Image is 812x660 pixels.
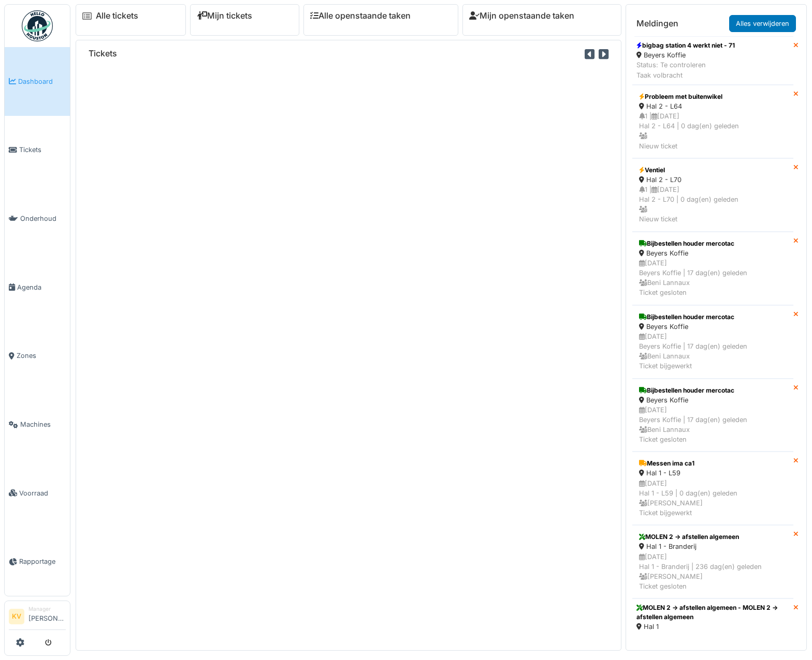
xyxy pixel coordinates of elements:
div: Hal 1 - L59 [639,468,787,478]
span: Voorraad [19,488,66,498]
a: Agenda [5,253,70,322]
div: MOLEN 2 -> afstellen algemeen [639,532,787,542]
li: KV [9,609,24,624]
h6: Meldingen [636,19,678,28]
div: Status: Te controleren Taak volbracht [636,60,735,80]
div: Beyers Koffie [639,322,787,332]
div: Hal 1 [636,622,789,632]
a: Dashboard [5,47,70,116]
span: Machines [20,419,66,429]
div: Ventiel [639,166,787,175]
span: Dashboard [18,77,66,86]
a: Messen ima ca1 Hal 1 - L59 [DATE]Hal 1 - L59 | 0 dag(en) geleden [PERSON_NAME]Ticket bijgewerkt [632,452,793,525]
div: Bijbestellen houder mercotac [639,312,787,322]
div: [DATE] Hal 1 - Branderij | 236 dag(en) geleden [PERSON_NAME] Ticket gesloten [639,552,787,592]
div: Hal 2 - L64 [639,101,787,111]
a: Mijn openstaande taken [469,11,574,21]
a: Bijbestellen houder mercotac Beyers Koffie [DATE]Beyers Koffie | 17 dag(en) geleden Beni LannauxT... [632,379,793,452]
a: Tickets [5,116,70,185]
a: Onderhoud [5,184,70,253]
span: Tickets [19,145,66,155]
a: Mijn tickets [197,11,252,21]
a: KV Manager[PERSON_NAME] [9,605,66,630]
div: [DATE] Beyers Koffie | 17 dag(en) geleden Beni Lannaux Ticket gesloten [639,405,787,445]
a: bigbag station 4 werkt niet - 71 Beyers Koffie Status: Te controlerenTaak volbracht [632,36,793,85]
div: Bijbestellen houder mercotac [639,386,787,395]
a: Alle openstaande taken [310,11,411,21]
span: Rapportage [19,557,66,566]
div: Beyers Koffie [639,248,787,258]
a: MOLEN 2 -> afstellen algemeen Hal 1 - Branderij [DATE]Hal 1 - Branderij | 236 dag(en) geleden [PE... [632,525,793,598]
a: Machines [5,390,70,459]
span: Zones [17,351,66,361]
a: Alle tickets [96,11,138,21]
div: [DATE] Hal 1 - L59 | 0 dag(en) geleden [PERSON_NAME] Ticket bijgewerkt [639,478,787,518]
span: Agenda [17,282,66,292]
a: Probleem met buitenwikel Hal 2 - L64 1 |[DATE]Hal 2 - L64 | 0 dag(en) geleden Nieuw ticket [632,85,793,158]
span: Onderhoud [20,214,66,223]
div: Beyers Koffie [636,50,735,60]
div: bigbag station 4 werkt niet - 71 [636,41,735,50]
div: Probleem met buitenwikel [639,92,787,101]
a: MOLEN 2 -> afstellen algemeen - MOLEN 2 -> afstellen algemeen Hal 1 Status: AfgeslotenTaak volbracht [632,598,793,656]
li: [PERSON_NAME] [28,605,66,627]
a: Bijbestellen houder mercotac Beyers Koffie [DATE]Beyers Koffie | 17 dag(en) geleden Beni LannauxT... [632,232,793,305]
a: Alles verwijderen [729,15,796,32]
div: Hal 1 - Branderij [639,542,787,551]
a: Voorraad [5,459,70,528]
a: Zones [5,322,70,391]
div: 1 | [DATE] Hal 2 - L70 | 0 dag(en) geleden Nieuw ticket [639,185,787,224]
img: Badge_color-CXgf-gQk.svg [22,10,53,41]
div: 1 | [DATE] Hal 2 - L64 | 0 dag(en) geleden Nieuw ticket [639,111,787,151]
div: MOLEN 2 -> afstellen algemeen - MOLEN 2 -> afstellen algemeen [636,603,789,622]
div: [DATE] Beyers Koffie | 17 dag(en) geleden Beni Lannaux Ticket bijgewerkt [639,332,787,371]
div: Manager [28,605,66,613]
div: Hal 2 - L70 [639,175,787,185]
a: Ventiel Hal 2 - L70 1 |[DATE]Hal 2 - L70 | 0 dag(en) geleden Nieuw ticket [632,158,793,232]
div: Beyers Koffie [639,395,787,405]
h6: Tickets [89,49,117,58]
div: [DATE] Beyers Koffie | 17 dag(en) geleden Beni Lannaux Ticket gesloten [639,258,787,298]
a: Rapportage [5,528,70,596]
div: Bijbestellen houder mercotac [639,239,787,248]
a: Bijbestellen houder mercotac Beyers Koffie [DATE]Beyers Koffie | 17 dag(en) geleden Beni LannauxT... [632,305,793,379]
div: Messen ima ca1 [639,459,787,468]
